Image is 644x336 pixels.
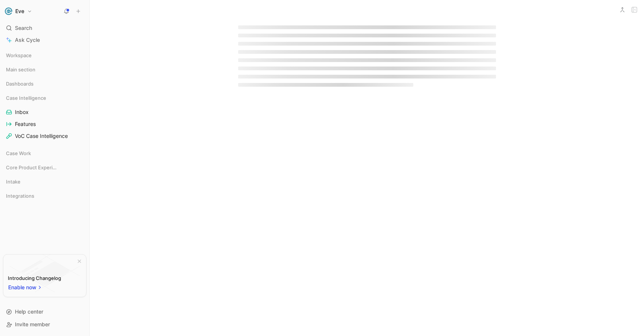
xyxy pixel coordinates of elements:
a: VoC Case Intelligence [3,130,86,142]
div: Dashboards [3,78,86,92]
a: Features [3,118,86,130]
img: bg-BLZuj68n.svg [10,255,80,293]
div: Core Product Experience [3,162,86,173]
span: Features [15,120,36,128]
div: Case IntelligenceInboxFeaturesVoC Case Intelligence [3,92,86,142]
img: Eve [5,7,12,15]
span: Dashboards [6,80,34,87]
button: Enable now [8,283,43,292]
span: Case Intelligence [6,94,46,102]
span: Inbox [15,108,29,116]
div: Main section [3,64,86,77]
div: Integrations [3,190,86,204]
span: Enable now [8,283,37,292]
span: Help center [15,308,43,315]
span: Case Work [6,149,31,157]
div: Intake [3,176,86,187]
span: VoC Case Intelligence [15,132,68,140]
h1: Eve [15,8,24,15]
button: EveEve [3,6,34,16]
div: Case Work [3,148,86,161]
div: Search [3,22,86,34]
span: Ask Cycle [15,36,40,44]
div: Invite member [3,319,86,330]
span: Integrations [6,192,34,200]
span: Main section [6,66,35,73]
a: Ask Cycle [3,34,86,46]
div: Main section [3,64,86,75]
span: Workspace [6,52,32,59]
span: Intake [6,178,20,185]
div: Integrations [3,190,86,201]
div: Case Intelligence [3,92,86,104]
div: Help center [3,306,86,317]
span: Invite member [15,321,50,327]
div: Dashboards [3,78,86,89]
span: Search [15,24,32,33]
div: Workspace [3,50,86,61]
div: Case Work [3,148,86,159]
a: Inbox [3,107,86,118]
div: Introducing Changelog [8,274,61,283]
span: Core Product Experience [6,164,57,171]
div: Intake [3,176,86,189]
div: Core Product Experience [3,162,86,175]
